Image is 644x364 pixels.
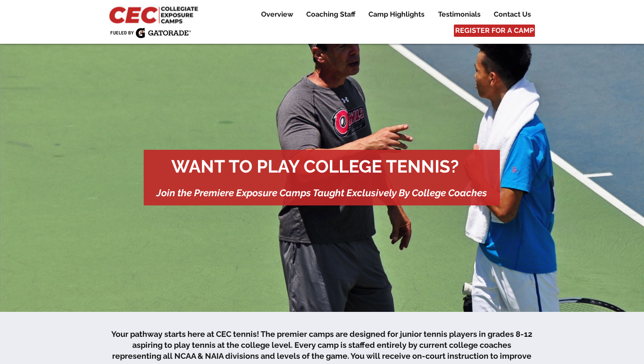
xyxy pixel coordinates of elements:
[489,9,535,20] p: Contact Us
[107,4,202,25] img: CEC Logo Primary_edited.jpg
[156,187,487,198] span: Join the Premiere Exposure Camps Taught Exclusively By College Coaches
[171,156,459,177] span: WANT TO PLAY COLLEGE TENNIS?
[487,9,537,20] a: Contact Us
[302,9,360,20] p: Coaching Staff
[432,9,487,20] a: Testimonials
[362,9,431,20] a: Camp Highlights
[110,28,191,38] img: Fueled by Gatorade.png
[364,9,429,20] p: Camp Highlights
[454,25,535,37] a: REGISTER FOR A CAMP
[257,9,297,20] p: Overview
[300,9,361,20] a: Coaching Staff
[255,9,299,20] a: Overview
[455,26,534,35] span: REGISTER FOR A CAMP
[434,9,485,20] p: Testimonials
[248,9,537,20] nav: Site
